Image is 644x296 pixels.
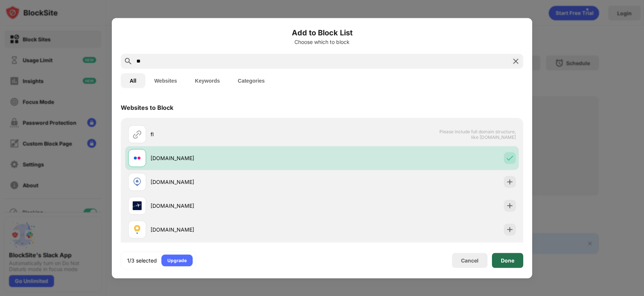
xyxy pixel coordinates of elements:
[121,27,523,38] h6: Add to Block List
[186,73,229,88] button: Keywords
[151,202,322,210] div: [DOMAIN_NAME]
[124,57,133,66] img: search.svg
[439,128,516,140] span: Please include full domain structure, like [DOMAIN_NAME]
[133,201,142,210] img: favicons
[461,257,479,264] div: Cancel
[167,257,187,264] div: Upgrade
[127,257,157,264] div: 1/3 selected
[511,57,520,66] img: search-close
[121,39,523,45] div: Choose which to block
[133,153,142,162] img: favicons
[151,154,322,162] div: [DOMAIN_NAME]
[151,130,322,138] div: fl
[133,130,142,139] img: url.svg
[501,257,514,263] div: Done
[151,178,322,186] div: [DOMAIN_NAME]
[121,104,173,111] div: Websites to Block
[145,73,186,88] button: Websites
[229,73,274,88] button: Categories
[151,226,322,233] div: [DOMAIN_NAME]
[121,73,145,88] button: All
[133,177,142,186] img: favicons
[133,225,142,234] img: favicons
